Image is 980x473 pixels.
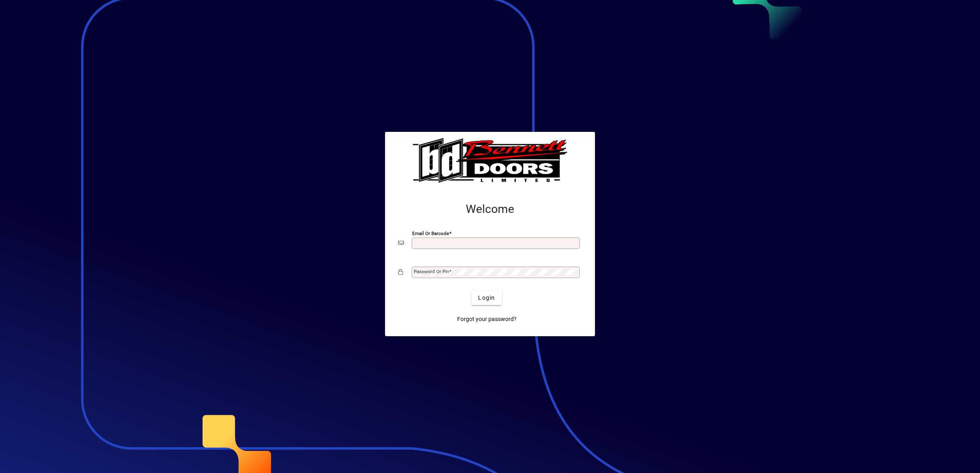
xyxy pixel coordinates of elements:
a: Forgot your password? [454,312,520,326]
span: Login [478,294,495,302]
h2: Welcome [398,202,582,216]
span: Forgot your password? [457,315,517,324]
mat-label: Email or Barcode [412,231,449,236]
button: Login [472,290,501,305]
mat-label: Password or Pin [414,269,449,274]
